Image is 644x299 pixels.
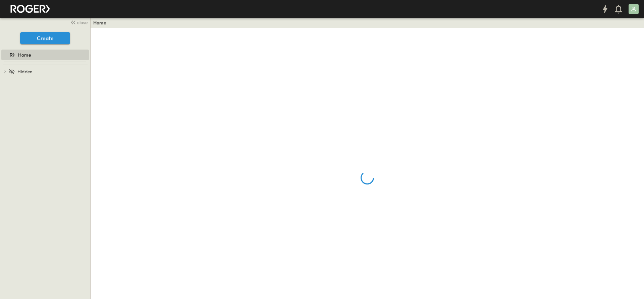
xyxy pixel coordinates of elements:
[93,19,106,26] a: Home
[93,19,110,26] nav: breadcrumbs
[67,17,89,27] button: close
[77,19,88,26] span: close
[20,32,70,44] button: Create
[17,68,33,75] span: Hidden
[1,50,88,60] a: Home
[18,52,31,58] span: Home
